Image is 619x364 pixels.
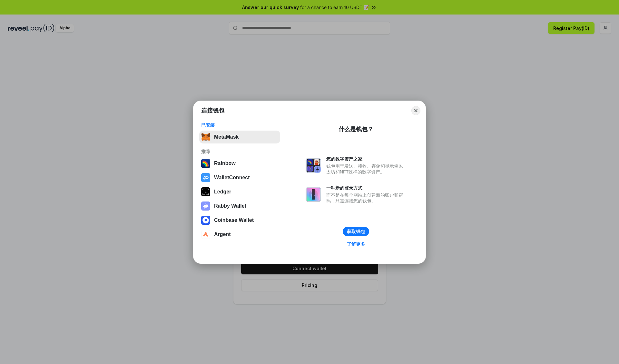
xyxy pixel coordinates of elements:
[201,133,210,142] img: svg+xml,%3Csvg%20fill%3D%22none%22%20height%3D%2233%22%20viewBox%3D%220%200%2035%2033%22%20width%...
[306,187,321,202] img: svg+xml,%3Csvg%20xmlns%3D%22http%3A%2F%2Fwww.w3.org%2F2000%2Fsvg%22%20fill%3D%22none%22%20viewBox...
[306,158,321,173] img: svg+xml,%3Csvg%20xmlns%3D%22http%3A%2F%2Fwww.w3.org%2F2000%2Fsvg%22%20fill%3D%22none%22%20viewBox...
[343,240,369,248] a: 了解更多
[326,185,406,191] div: 一种新的登录方式
[411,106,420,115] button: Close
[199,228,280,241] button: Argent
[214,134,239,140] div: MetaMask
[201,149,278,154] div: 推荐
[347,241,365,247] div: 了解更多
[214,161,236,166] div: Rainbow
[199,200,280,212] button: Rabby Wallet
[201,187,210,196] img: svg+xml,%3Csvg%20xmlns%3D%22http%3A%2F%2Fwww.w3.org%2F2000%2Fsvg%22%20width%3D%2228%22%20height%3...
[343,227,369,236] button: 获取钱包
[214,217,254,223] div: Coinbase Wallet
[201,122,278,128] div: 已安装
[214,231,231,237] div: Argent
[201,216,210,225] img: svg+xml,%3Csvg%20width%3D%2228%22%20height%3D%2228%22%20viewBox%3D%220%200%2028%2028%22%20fill%3D...
[201,202,210,211] img: svg+xml,%3Csvg%20xmlns%3D%22http%3A%2F%2Fwww.w3.org%2F2000%2Fsvg%22%20fill%3D%22none%22%20viewBox...
[201,173,210,182] img: svg+xml,%3Csvg%20width%3D%2228%22%20height%3D%2228%22%20viewBox%3D%220%200%2028%2028%22%20fill%3D...
[201,230,210,239] img: svg+xml,%3Csvg%20width%3D%2228%22%20height%3D%2228%22%20viewBox%3D%220%200%2028%2028%22%20fill%3D...
[201,159,210,168] img: svg+xml,%3Csvg%20width%3D%22120%22%20height%3D%22120%22%20viewBox%3D%220%200%20120%20120%22%20fil...
[214,175,250,181] div: WalletConnect
[199,185,280,198] button: Ledger
[326,192,406,204] div: 而不是在每个网站上创建新的账户和密码，只需连接您的钱包。
[201,107,224,114] h1: 连接钱包
[199,214,280,227] button: Coinbase Wallet
[347,229,365,234] div: 获取钱包
[199,131,280,143] button: MetaMask
[326,156,406,162] div: 您的数字资产之家
[339,125,373,133] div: 什么是钱包？
[214,203,246,209] div: Rabby Wallet
[199,171,280,184] button: WalletConnect
[326,163,406,175] div: 钱包用于发送、接收、存储和显示像以太坊和NFT这样的数字资产。
[214,189,231,195] div: Ledger
[199,157,280,170] button: Rainbow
